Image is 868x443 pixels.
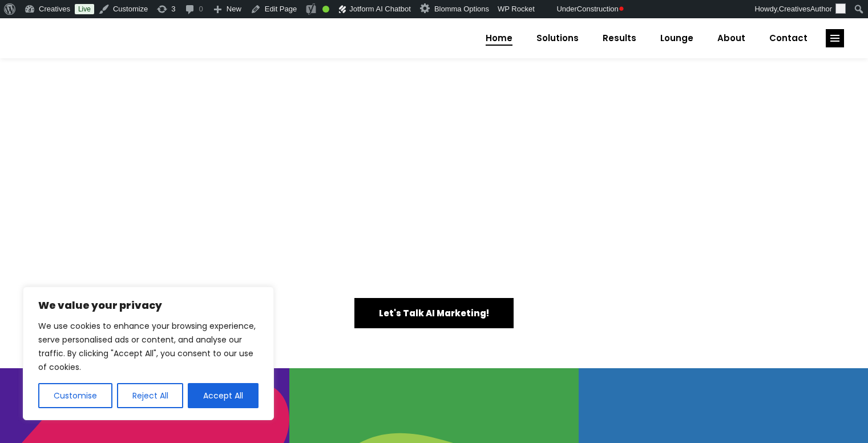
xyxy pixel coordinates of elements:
p: We value your privacy [38,299,259,312]
a: Lounge [648,23,705,53]
a: Live [75,4,94,14]
h5: #1 AI digital marketing agency in [GEOGRAPHIC_DATA] [11,115,857,131]
a: About [705,23,757,53]
img: Creatives | Home [543,4,555,14]
div: We value your privacy [23,287,274,420]
a: Let's Talk AI Marketing! [354,298,514,328]
button: Reject All [117,383,184,408]
h4: Ready to dominate your online market? [11,257,857,274]
span: Results [603,23,636,53]
span: Let's Talk AI Marketing! [379,307,489,319]
span: Solutions [536,23,579,53]
span: Lounge [660,23,693,53]
a: Home [474,23,524,53]
a: Solutions [524,23,591,53]
span: CreativesAuthor [779,5,832,13]
h3: Unlock Digital Growth with our [11,137,857,164]
span: Contact [769,23,808,53]
img: Creatives | Home [835,3,846,14]
div: Good [322,6,329,13]
a: Results [591,23,648,53]
button: Customise [38,383,112,408]
span: Home [486,23,512,53]
p: We use cookies to enhance your browsing experience, serve personalised ads or content, and analys... [38,319,259,374]
span: About [717,23,745,53]
h5: We leverage the power of AI to personalize campaigns, optimize strategies, and deliver measurable... [11,217,857,233]
img: Creatives [24,21,139,56]
a: Contact [757,23,819,53]
h2: AI Powered Marketing [11,170,857,211]
a: link [826,29,844,47]
button: Accept All [188,383,259,408]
